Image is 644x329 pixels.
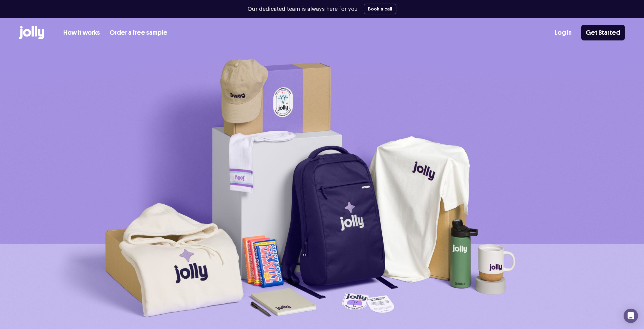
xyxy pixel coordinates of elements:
[624,309,638,323] div: Open Intercom Messenger
[110,28,167,38] a: Order a free sample
[63,28,100,38] a: How it works
[248,5,358,13] p: Our dedicated team is always here for you
[581,25,625,40] a: Get Started
[555,28,572,38] a: Log In
[364,4,396,14] button: Book a call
